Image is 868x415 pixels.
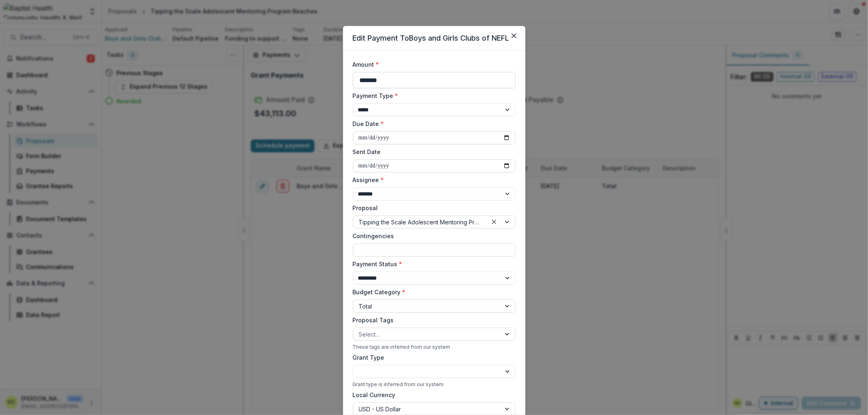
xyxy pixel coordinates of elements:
label: Budget Category [353,288,511,296]
label: Contingencies [353,232,511,240]
label: Proposal [353,204,511,212]
label: Proposal Tags [353,316,511,324]
label: Sent Date [353,148,511,156]
label: Payment Status [353,260,511,268]
label: Due Date [353,120,511,128]
label: Assignee [353,176,511,184]
label: Payment Type [353,91,511,100]
label: Amount [353,60,511,69]
div: These tags are inferred from our system [353,344,516,350]
div: Clear selected options [489,217,499,227]
label: Grant Type [353,353,511,362]
label: Local Currency [353,391,396,399]
button: Close [507,29,520,42]
div: Grant type is inferred from our system [353,381,516,387]
header: Edit Payment To Boys and Girls Clubs of NEFL [343,26,525,50]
